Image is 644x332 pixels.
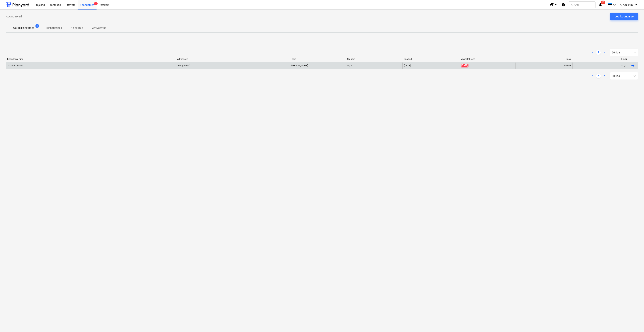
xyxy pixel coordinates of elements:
div: 2025081415767 [7,64,25,67]
div: Koondarve nimi [7,58,174,60]
button: Loo koondarve [610,13,638,20]
div: Loo koondarve [615,14,634,19]
i: keyboard_arrow_down [554,2,558,7]
i: Abikeskus [561,2,565,7]
div: 200,00 [621,64,628,67]
p: Arhiveeritud [92,26,106,30]
a: Page 1 is your current page [596,74,601,78]
span: A. Angerjas [620,3,633,6]
span: 1 [35,24,39,28]
div: 100,00 [564,64,571,67]
p: Ootab kinnitamist [13,26,34,30]
div: Maksetähtaeg [461,58,514,60]
p: Kinnitusringil [46,26,62,30]
button: Otsi [569,2,596,8]
div: Loodud [404,58,458,60]
span: Koondarved [6,14,22,19]
div: [PERSON_NAME] [289,63,346,69]
a: Next page [602,50,607,55]
i: notifications [599,2,602,7]
i: keyboard_arrow_down [612,2,617,7]
div: [DATE] [404,64,411,67]
div: Staatus [347,58,401,60]
i: format_size [549,2,554,7]
span: 1 [94,2,98,5]
a: Next page [602,74,607,78]
span: 47 [601,1,605,4]
span: 0 / 1 [348,64,352,67]
div: Looja [291,58,344,60]
a: Page 1 is your current page [596,50,601,55]
a: Previous page [590,74,595,78]
div: Jääk [517,58,571,60]
a: Previous page [590,50,595,55]
span: search [571,3,574,6]
div: Alltöövõtja [177,58,288,60]
i: keyboard_arrow_down [634,2,638,7]
span: [DATE] [461,64,469,67]
div: Planyard OÜ [176,63,289,69]
p: Kinnitatud [71,26,83,30]
div: Kokku [574,58,628,60]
